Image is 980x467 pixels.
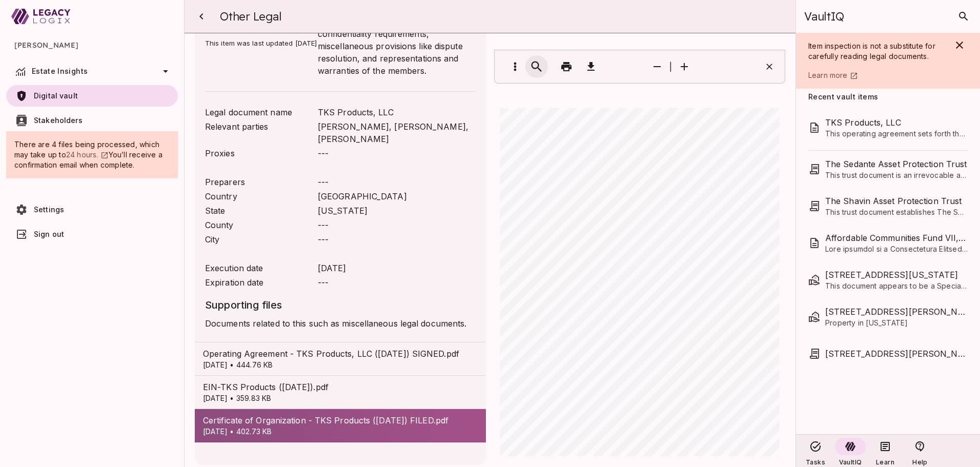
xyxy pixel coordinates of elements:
span: Supporting files [205,299,282,311]
span: Digital vault [34,91,78,100]
span: Country [205,190,318,202]
div: Certificate of Organization - TKS Products ([DATE]) FILED.pdf[DATE] • 402.73 KB [195,409,486,442]
div: EIN-TKS Products ([DATE]).pdf[DATE] • 359.83 KB [195,376,486,409]
span: This trust document establishes The Shavin Asset Protection Trust, an irrevocable asset protectio... [825,207,968,217]
span: Tasks [806,458,825,466]
span: Sign out [34,230,64,238]
span: --- [318,276,476,289]
span: Stakeholders [34,116,83,125]
span: [PERSON_NAME] [14,33,170,57]
span: Documents related to this such as miscellaneous legal documents. [205,318,466,329]
span: City [205,233,318,246]
span: [PERSON_NAME], [PERSON_NAME], [PERSON_NAME] [318,120,476,145]
span: This trust document is an irrevocable asset protection trust created by [PERSON_NAME] and [PERSON... [825,170,968,180]
span: State [205,205,318,217]
span: Preparers [205,176,318,188]
span: Certificate of Organization - TKS Products ([DATE]) FILED.pdf [203,414,478,427]
span: Affordable Communities Fund VII, LLC [825,232,968,244]
span: Legal document name [205,106,318,118]
span: Help [912,458,927,466]
span: VaultIQ [839,458,862,466]
span: Estate Insights [32,67,88,75]
span: Relevant parties [205,120,318,133]
span: Property in [US_STATE] [825,318,968,328]
span: Other Legal [220,9,281,24]
p: [DATE] • 444.76 KB [203,360,478,370]
span: Execution date [205,262,318,274]
span: Operating Agreement - TKS Products, LLC ([DATE]) SIGNED.pdf [203,348,478,360]
div: Operating Agreement - TKS Products, LLC ([DATE]) SIGNED.pdf[DATE] • 444.76 KB [195,342,486,375]
span: 12207 N Camino del Fierro, LLC [825,348,968,360]
span: There are 4 files being processed, which may take up to [14,140,161,159]
span: The Shavin Asset Protection Trust [825,195,968,207]
span: [US_STATE] [318,205,476,217]
span: 12207 N Camino Del Fierro [825,306,968,318]
span: --- [318,219,476,231]
span: Item inspection is not a substitute for carefully reading legal documents. [808,42,937,60]
span: TKS Products, LLC [318,106,476,118]
span: VaultIQ [804,9,844,24]
span: This document appears to be a Special Warranty Deed related to the transfer of a residential prop... [825,281,968,291]
span: Learn more [808,71,848,79]
p: [DATE] • 359.83 KB [203,393,478,403]
span: This item was last updated [DATE] [185,33,795,53]
span: EIN-TKS Products ([DATE]).pdf [203,381,478,393]
div: | [669,60,672,73]
span: Lore ipsumdol si a Consectetura Elitsed doe Temporinci Utlaboreetd Magn ALI, ENI, a Mini veniamq ... [825,244,968,254]
span: 5914 Century Heights, Highland, Utah [825,269,968,281]
span: Learn [876,458,894,466]
span: TKS Products, LLC [825,116,968,129]
span: Proxies [205,147,318,159]
span: --- [318,176,476,188]
span: --- [318,147,476,159]
span: This operating agreement sets forth the terms and conditions for the operation and management of ... [825,129,968,139]
span: Expiration date [205,276,318,289]
span: 24 hours. [66,150,98,159]
span: Recent vault items [808,93,878,101]
p: [DATE] • 402.73 KB [203,427,478,437]
span: Settings [34,205,64,214]
span: [DATE] [318,262,476,274]
span: The Sedante Asset Protection Trust [825,158,968,170]
span: County [205,219,318,231]
span: --- [318,233,476,246]
span: [GEOGRAPHIC_DATA] [318,190,476,202]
